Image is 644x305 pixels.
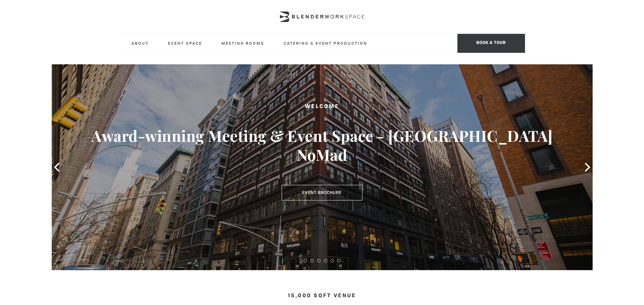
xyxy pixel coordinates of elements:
[79,126,566,164] h3: Award-winning Meeting & Event Space - [GEOGRAPHIC_DATA] NoMad
[126,34,154,52] a: About
[79,103,566,111] h2: Welcome
[216,34,270,52] a: Meeting Rooms
[278,34,373,52] a: Catering & Event Production
[119,293,525,299] h4: 15,000 sqft venue
[457,34,525,53] span: Book a tour
[282,185,362,200] a: Event Brochure
[163,34,208,52] a: Event Space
